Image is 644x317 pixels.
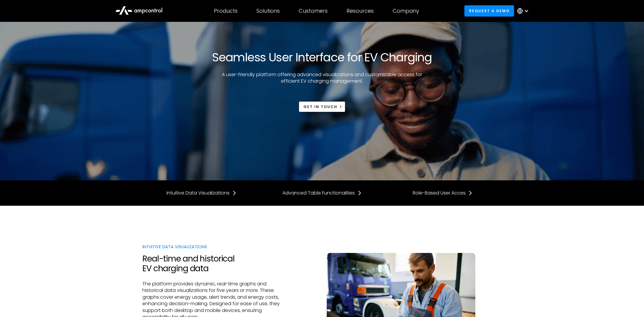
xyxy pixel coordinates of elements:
[214,8,238,14] div: Products
[142,244,282,250] div: Intuitive Data Visualizations
[214,71,430,85] p: A user-friendly platform offering advanced visualizations and customizable access for efficient E...
[212,50,432,64] h1: Seamless User Interface for EV Charging
[282,190,362,196] a: Advanced Table Functionalities
[393,8,419,14] div: Company
[299,8,328,14] div: Customers
[413,190,473,196] a: Role-Based User Acces
[303,104,337,110] div: Get in touch
[167,190,230,196] div: Intuitive Data Visualizations
[167,190,237,196] a: Intuitive Data Visualizations
[464,5,514,16] a: Request a demo
[142,254,282,274] h2: Real-time and historical EV charging data
[256,8,280,14] div: Solutions
[413,190,466,196] div: Role-Based User Acces
[282,190,355,196] div: Advanced Table Functionalities
[347,8,374,14] div: Resources
[299,101,345,112] a: Get in touch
